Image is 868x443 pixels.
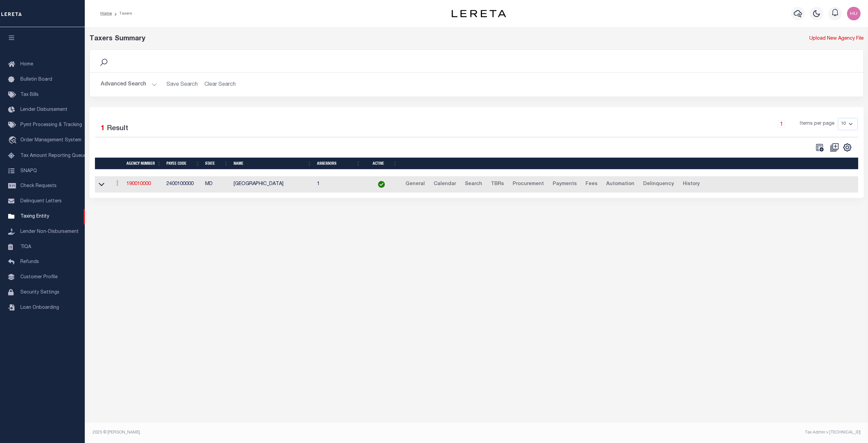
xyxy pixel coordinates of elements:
div: Taxers Summary [90,34,668,44]
label: Result [107,123,128,134]
a: Calendar [431,179,459,190]
th: Active: activate to sort column ascending [363,158,400,169]
th: Agency Number: activate to sort column ascending [124,158,164,169]
img: svg+xml;base64,PHN2ZyB4bWxucz0iaHR0cDovL3d3dy53My5vcmcvMjAwMC9zdmciIHBvaW50ZXItZXZlbnRzPSJub25lIi... [847,7,861,20]
th: Assessors: activate to sort column ascending [314,158,363,169]
a: History [680,179,703,190]
a: Home [100,12,112,16]
a: Upload New Agency File [809,35,864,43]
span: TIQA [20,244,31,249]
span: Delinquent Letters [20,199,62,204]
li: Taxers [112,11,132,17]
span: Tax Amount Reporting Queue [20,154,86,158]
th: Name: activate to sort column ascending [231,158,314,169]
i: travel_explore [8,136,19,145]
span: Tax Bills [20,93,39,97]
th: State: activate to sort column ascending [202,158,231,169]
span: Loan Onboarding [20,305,59,310]
a: General [402,179,428,190]
span: 1 [101,125,105,132]
span: Taxing Entity [20,214,49,219]
td: 1 [314,176,363,193]
a: Procurement [510,179,547,190]
span: Items per page [800,120,834,128]
a: 1 [778,120,785,128]
a: Delinquency [640,179,677,190]
a: Automation [603,179,637,190]
span: Refunds [20,260,39,264]
span: SNAPQ [20,168,37,173]
td: MD [202,176,231,193]
a: Fees [583,179,600,190]
span: Order Management System [20,138,81,143]
img: check-icon-green.svg [378,181,385,188]
span: Bulletin Board [20,77,52,82]
a: TBRs [488,179,507,190]
a: Payments [550,179,580,190]
img: logo-dark.svg [452,10,506,17]
button: Advanced Search [101,78,157,91]
span: Lender Non-Disbursement [20,229,79,234]
td: 2400100000 [164,176,202,193]
span: Home [20,62,33,67]
a: Search [462,179,485,190]
span: Check Requests [20,184,57,188]
span: Security Settings [20,290,59,295]
span: Customer Profile [20,275,58,280]
a: 190010000 [126,182,151,186]
td: [GEOGRAPHIC_DATA] [231,176,314,193]
span: Lender Disbursement [20,107,67,112]
span: Pymt Processing & Tracking [20,123,82,127]
th: Payee Code: activate to sort column ascending [164,158,202,169]
th: &nbsp; [400,158,859,169]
